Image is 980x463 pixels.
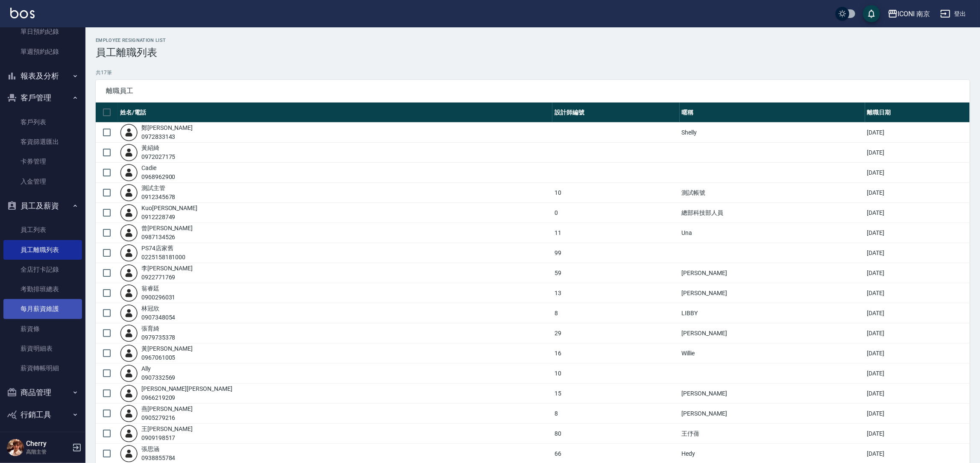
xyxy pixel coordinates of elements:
div: PS74 店家舊 [141,244,185,253]
div: 0907332569 [141,373,176,382]
a: 薪資條 [3,319,82,339]
td: [DATE] [865,183,970,203]
img: user-login-man-human-body-mobile-person-512.png [120,344,138,362]
button: 報表及分析 [3,65,82,87]
td: LIBBY [680,303,865,323]
div: Cadie [141,164,176,173]
img: user-login-man-human-body-mobile-person-512.png [120,264,138,282]
div: Kuo [PERSON_NAME] [141,204,197,213]
div: 0905279216 [141,413,193,422]
a: 員工離職列表 [3,240,82,260]
div: 0968962900 [141,173,176,182]
a: 全店打卡記錄 [3,260,82,279]
div: 鄭 [PERSON_NAME] [141,123,193,132]
a: 客戶列表 [3,112,82,132]
div: 0900296031 [141,293,176,302]
a: 薪資明細表 [3,339,82,358]
img: user-login-man-human-body-mobile-person-512.png [120,425,138,442]
a: 薪資轉帳明細 [3,358,82,378]
td: 15 [552,384,679,404]
div: 測試 主管 [141,184,176,193]
td: [PERSON_NAME] [680,283,865,303]
div: 張 思涵 [141,445,176,454]
th: 設計師編號 [552,103,679,123]
td: [PERSON_NAME] [680,384,865,404]
div: 0922771769 [141,273,193,282]
td: [DATE] [865,123,970,143]
td: 8 [552,404,679,424]
div: 0966219209 [141,393,232,402]
td: [DATE] [865,143,970,163]
a: 入金管理 [3,172,82,191]
img: user-login-man-human-body-mobile-person-512.png [120,204,138,222]
td: 10 [552,363,679,384]
h2: Employee Resignation List [96,38,970,43]
td: [PERSON_NAME] [680,404,865,424]
td: 0 [552,203,679,223]
td: 99 [552,243,679,263]
td: [DATE] [865,283,970,303]
a: 卡券管理 [3,152,82,171]
div: 0972027175 [141,152,176,161]
img: user-login-man-human-body-mobile-person-512.png [120,404,138,422]
td: [DATE] [865,203,970,223]
div: [PERSON_NAME] [PERSON_NAME] [141,384,232,393]
img: user-login-man-human-body-mobile-person-512.png [120,123,138,141]
td: 8 [552,303,679,323]
td: 16 [552,343,679,363]
th: 暱稱 [680,103,865,123]
div: 0909198517 [141,434,193,442]
div: 0912345678 [141,193,176,202]
td: 13 [552,283,679,303]
a: 每月薪資維護 [3,299,82,319]
td: [DATE] [865,343,970,363]
td: 10 [552,183,679,203]
th: 離職日期 [865,103,970,123]
td: [DATE] [865,303,970,323]
img: user-login-man-human-body-mobile-person-512.png [120,304,138,322]
a: 單日預約紀錄 [3,22,82,41]
td: [DATE] [865,384,970,404]
td: [DATE] [865,363,970,384]
button: 客戶管理 [3,87,82,109]
button: ICONI 南京 [884,5,934,23]
th: 姓名/電話 [118,103,552,123]
div: 0938855784 [141,454,176,463]
button: 會員卡管理 [3,425,82,448]
td: [DATE] [865,404,970,424]
td: [DATE] [865,243,970,263]
td: 王伃蒨 [680,424,865,444]
p: 高階主管 [26,448,70,456]
td: [PERSON_NAME] [680,323,865,343]
td: [DATE] [865,163,970,183]
div: A lly [141,364,176,373]
div: 0912228749 [141,213,197,222]
div: 黃 [PERSON_NAME] [141,344,193,353]
div: 林 冠欣 [141,304,176,313]
div: 0907348054 [141,313,176,322]
td: Una [680,223,865,243]
td: 11 [552,223,679,243]
td: 29 [552,323,679,343]
img: user-login-man-human-body-mobile-person-512.png [120,284,138,302]
td: [DATE] [865,424,970,444]
div: 黃 紹綺 [141,144,176,152]
div: 0979735378 [141,333,176,342]
td: [DATE] [865,263,970,283]
a: 員工列表 [3,220,82,240]
div: 王 [PERSON_NAME] [141,425,193,434]
div: 0987134526 [141,233,193,242]
td: 59 [552,263,679,283]
div: 曾 [PERSON_NAME] [141,224,193,233]
img: Logo [10,8,35,18]
div: 0972833143 [141,132,193,141]
td: [DATE] [865,223,970,243]
td: 80 [552,424,679,444]
div: 張 育綺 [141,324,176,333]
td: Willie [680,343,865,363]
td: [PERSON_NAME] [680,263,865,283]
div: 翁 睿廷 [141,284,176,293]
h5: Cherry [26,440,70,448]
span: 離職員工 [106,87,959,95]
button: save [863,5,880,22]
